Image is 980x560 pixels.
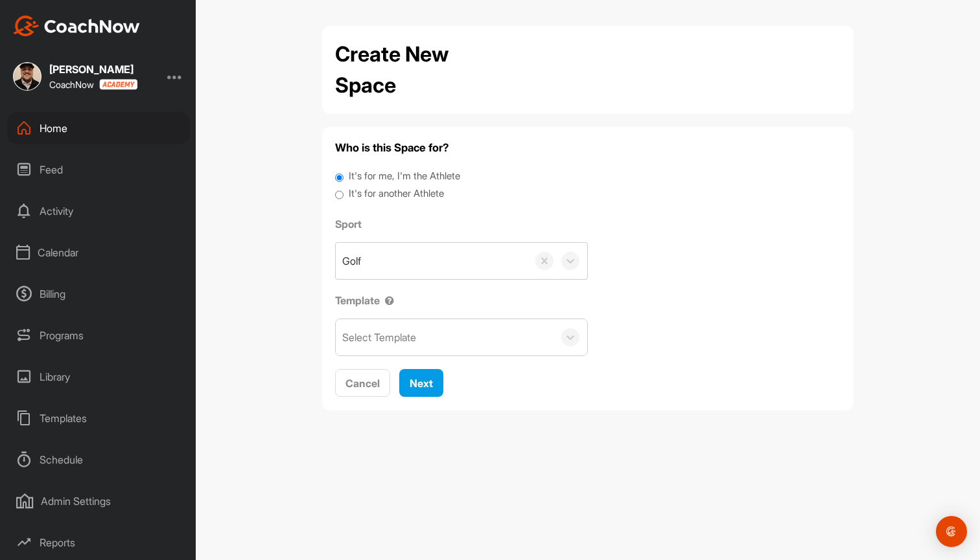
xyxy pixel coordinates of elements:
h2: Create New Space [335,39,510,101]
button: Next [399,369,443,397]
div: Programs [7,319,190,352]
img: CoachNow acadmey [99,79,137,90]
img: square_53ce4f6915b8e50e59cb571db1fe8a00.jpg [13,62,41,91]
div: Golf [342,253,361,269]
div: Home [7,112,190,144]
label: Template [335,293,588,308]
div: Admin Settings [7,485,190,517]
img: CoachNow [13,16,140,36]
div: Open Intercom Messenger [936,516,967,547]
span: Next [410,377,433,390]
div: Activity [7,195,190,227]
label: Sport [335,216,588,232]
div: Select Template [342,330,416,345]
div: Feed [7,153,190,186]
div: Billing [7,278,190,310]
label: It's for another Athlete [349,186,444,201]
div: [PERSON_NAME] [49,64,137,74]
div: Schedule [7,443,190,476]
span: Cancel [345,377,380,390]
div: CoachNow [49,79,137,90]
label: It's for me, I'm the Athlete [349,169,460,184]
div: Reports [7,526,190,559]
div: Calendar [7,236,190,269]
h4: Who is this Space for? [335,140,841,156]
div: Templates [7,402,190,434]
div: Library [7,361,190,393]
button: Cancel [335,369,390,397]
